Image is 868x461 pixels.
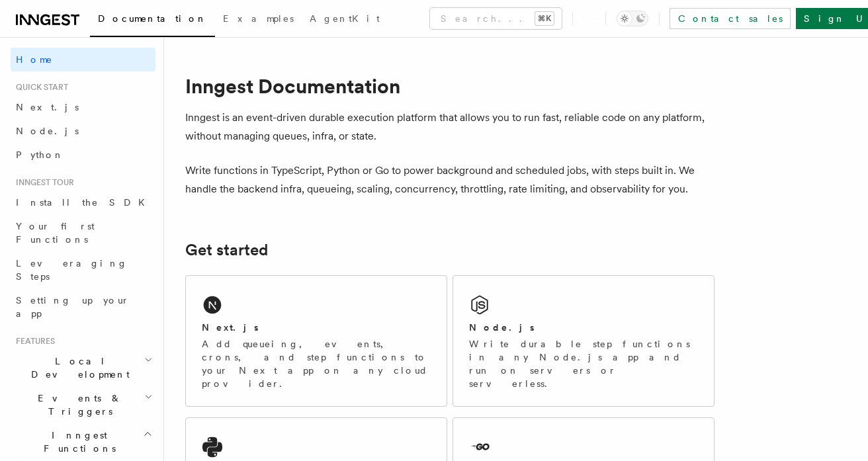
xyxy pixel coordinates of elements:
[11,349,155,386] button: Local Development
[11,423,155,460] button: Inngest Functions
[215,4,302,36] a: Examples
[11,429,143,455] span: Inngest Functions
[535,12,554,25] kbd: ⌘K
[469,337,698,390] p: Write durable step functions in any Node.js app and run on servers or serverless.
[185,161,715,198] p: Write functions in TypeScript, Python or Go to power background and scheduled jobs, with steps bu...
[11,82,68,93] span: Quick start
[469,321,535,334] h2: Node.js
[11,355,144,381] span: Local Development
[11,95,155,119] a: Next.js
[223,13,294,24] span: Examples
[11,288,155,325] a: Setting up your app
[11,336,55,347] span: Features
[98,13,207,24] span: Documentation
[185,241,268,259] a: Get started
[11,143,155,167] a: Python
[202,321,259,334] h2: Next.js
[16,53,53,66] span: Home
[11,214,155,251] a: Your first Functions
[11,251,155,288] a: Leveraging Steps
[11,386,155,423] button: Events & Triggers
[670,8,791,29] a: Contact sales
[16,197,153,208] span: Install the SDK
[202,337,431,390] p: Add queueing, events, crons, and step functions to your Next app on any cloud provider.
[16,258,128,282] span: Leveraging Steps
[16,102,79,112] span: Next.js
[11,190,155,214] a: Install the SDK
[453,275,715,407] a: Node.jsWrite durable step functions in any Node.js app and run on servers or serverless.
[617,11,648,26] button: Toggle dark mode
[11,392,144,418] span: Events & Triggers
[16,149,64,160] span: Python
[430,8,562,29] button: Search...⌘K
[185,108,715,146] p: Inngest is an event-driven durable execution platform that allows you to run fast, reliable code ...
[185,275,447,407] a: Next.jsAdd queueing, events, crons, and step functions to your Next app on any cloud provider.
[16,221,95,245] span: Your first Functions
[16,295,130,319] span: Setting up your app
[302,4,388,36] a: AgentKit
[310,13,380,24] span: AgentKit
[11,48,155,71] a: Home
[90,4,215,37] a: Documentation
[16,126,79,136] span: Node.js
[11,177,74,188] span: Inngest tour
[185,74,715,98] h1: Inngest Documentation
[11,119,155,143] a: Node.js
